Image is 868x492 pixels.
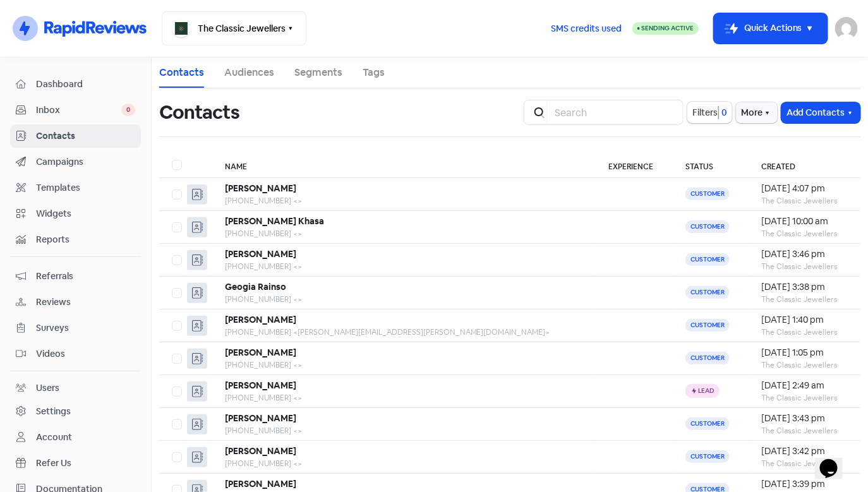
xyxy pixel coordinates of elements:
div: The Classic Jewellers [762,458,848,469]
div: The Classic Jewellers [762,359,848,371]
button: The Classic Jewellers [162,11,306,45]
div: [DATE] 3:43 pm [762,412,848,425]
div: [DATE] 10:00 am [762,215,848,228]
a: Reviews [10,291,141,314]
span: Lead [698,388,714,394]
a: Templates [10,176,141,200]
span: Customer [685,286,730,299]
div: [PHONE_NUMBER] <> [225,294,584,305]
a: SMS credits used [540,21,632,34]
div: [PHONE_NUMBER] <> [225,261,584,272]
span: Campaigns [36,155,135,169]
div: [PHONE_NUMBER] <> [225,228,584,239]
th: Name [212,152,596,178]
a: Account [10,426,141,449]
span: Customer [685,253,730,266]
a: Audiences [224,65,274,80]
span: Customer [685,319,730,332]
div: [DATE] 3:46 pm [762,248,848,261]
span: Refer Us [36,457,135,470]
span: Sending Active [641,24,694,32]
div: [DATE] 1:05 pm [762,346,848,359]
div: [PHONE_NUMBER] <> [225,425,584,436]
div: The Classic Jewellers [762,228,848,239]
div: [DATE] 4:07 pm [762,182,848,195]
span: Filters [692,106,718,119]
div: [DATE] 2:49 am [762,379,848,392]
div: Account [36,431,72,444]
div: The Classic Jewellers [762,425,848,436]
b: [PERSON_NAME] [225,248,296,260]
b: [PERSON_NAME] Khasa [225,215,324,227]
div: [PHONE_NUMBER] <> [225,392,584,404]
b: [PERSON_NAME] [225,314,296,325]
span: Customer [685,417,730,430]
span: SMS credits used [551,22,622,35]
div: [PHONE_NUMBER] <> [225,458,584,469]
th: Created [749,152,860,178]
span: Contacts [36,129,135,143]
span: 0 [719,106,727,119]
a: Settings [10,400,141,423]
span: 0 [121,104,135,116]
div: Settings [36,405,71,418]
div: [DATE] 1:40 pm [762,313,848,327]
span: Inbox [36,104,121,117]
span: Reviews [36,296,135,309]
b: [PERSON_NAME] [225,445,296,457]
a: Videos [10,342,141,366]
span: Customer [685,188,730,200]
a: Contacts [159,65,204,80]
div: [PHONE_NUMBER] <> [225,195,584,207]
span: Reports [36,233,135,246]
div: The Classic Jewellers [762,261,848,272]
b: Geogia Rainso [225,281,286,292]
div: [DATE] 3:38 pm [762,280,848,294]
img: User [835,17,858,40]
th: Status [673,152,749,178]
a: Contacts [10,124,141,148]
a: Refer Us [10,452,141,475]
div: [PHONE_NUMBER] <[PERSON_NAME][EMAIL_ADDRESS][PERSON_NAME][DOMAIN_NAME]> [225,327,584,338]
span: Templates [36,181,135,195]
a: Tags [363,65,385,80]
input: Search [547,100,684,125]
b: [PERSON_NAME] [225,183,296,194]
div: The Classic Jewellers [762,294,848,305]
a: Widgets [10,202,141,225]
span: Referrals [36,270,135,283]
b: [PERSON_NAME] [225,380,296,391]
button: More [736,102,778,123]
div: [DATE] 3:42 pm [762,445,848,458]
button: Filters0 [687,102,732,123]
button: Quick Actions [714,13,828,44]
div: The Classic Jewellers [762,392,848,404]
b: [PERSON_NAME] [225,347,296,358]
iframe: chat widget [815,441,855,479]
a: Surveys [10,316,141,340]
h1: Contacts [159,92,239,133]
span: Widgets [36,207,135,220]
a: Sending Active [632,21,699,36]
th: Experience [596,152,673,178]
span: Dashboard [36,78,135,91]
a: Reports [10,228,141,251]
span: Customer [685,352,730,364]
a: Dashboard [10,73,141,96]
span: Customer [685,220,730,233]
a: Inbox 0 [10,99,141,122]
div: Users [36,381,59,395]
span: Videos [36,347,135,361]
span: Surveys [36,321,135,335]
div: The Classic Jewellers [762,327,848,338]
div: [DATE] 3:39 pm [762,477,848,491]
span: Customer [685,450,730,463]
a: Segments [294,65,342,80]
button: Add Contacts [781,102,860,123]
a: Users [10,376,141,400]
a: Campaigns [10,150,141,174]
a: Referrals [10,265,141,288]
div: [PHONE_NUMBER] <> [225,359,584,371]
b: [PERSON_NAME] [225,412,296,424]
b: [PERSON_NAME] [225,478,296,489]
